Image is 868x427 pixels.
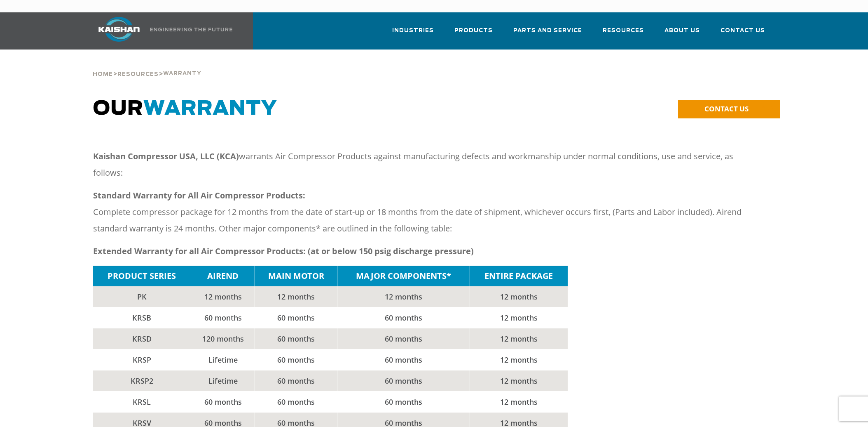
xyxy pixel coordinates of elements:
[191,307,255,328] td: 60 months
[93,72,113,77] span: Home
[93,187,760,237] p: Complete compressor package for 12 months from the date of start-up or 18 months from the date of...
[454,20,493,48] a: Products
[392,26,434,35] span: Industries
[93,151,239,162] strong: Kaishan Compressor USA, LLC (KCA)
[603,20,644,48] a: Resources
[88,12,234,50] a: Kaishan USA
[255,370,337,392] td: 60 months
[470,392,568,413] td: 12 months
[117,72,159,77] span: Resources
[337,392,470,413] td: 60 months
[513,20,582,48] a: Parts and Service
[704,104,749,113] span: CONTACT US
[143,99,277,119] span: WARRANTY
[117,70,159,78] a: Resources
[191,392,255,413] td: 60 months
[721,26,765,35] span: Contact Us
[191,286,255,307] td: 12 months
[337,266,470,286] td: MAJOR COMPONENTS*
[513,26,582,35] span: Parts and Service
[93,190,305,201] strong: Standard Warranty for All Air Compressor Products:
[470,328,568,349] td: 12 months
[93,70,113,78] a: Home
[191,349,255,370] td: Lifetime
[93,99,277,119] span: OUR
[678,100,780,118] a: CONTACT US
[150,28,232,31] img: Engineering the future
[470,286,568,307] td: 12 months
[163,71,201,76] span: Warranty
[255,266,337,286] td: MAIN MOTOR
[255,328,337,349] td: 60 months
[454,26,493,35] span: Products
[664,26,700,35] span: About Us
[191,370,255,392] td: Lifetime
[93,328,191,349] td: KRSD
[470,266,568,286] td: ENTIRE PACKAGE
[337,286,470,307] td: 12 months
[255,307,337,328] td: 60 months
[93,245,474,257] strong: Extended Warranty for all Air Compressor Products: (at or below 150 psig discharge pressure)
[337,328,470,349] td: 60 months
[721,20,765,48] a: Contact Us
[88,17,150,42] img: kaishan logo
[93,286,191,307] td: PK
[470,370,568,392] td: 12 months
[93,349,191,370] td: KRSP
[337,307,470,328] td: 60 months
[93,370,191,392] td: KRSP2
[191,328,255,349] td: 120 months
[93,266,191,286] td: PRODUCT SERIES
[255,286,337,307] td: 12 months
[191,266,255,286] td: AIREND
[93,392,191,413] td: KRSL
[664,20,700,48] a: About Us
[255,392,337,413] td: 60 months
[603,26,644,35] span: Resources
[93,50,201,81] div: > >
[93,307,191,328] td: KRSB
[255,349,337,370] td: 60 months
[392,20,434,48] a: Industries
[337,370,470,392] td: 60 months
[93,148,760,181] p: warrants Air Compressor Products against manufacturing defects and workmanship under normal condi...
[470,349,568,370] td: 12 months
[470,307,568,328] td: 12 months
[337,349,470,370] td: 60 months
